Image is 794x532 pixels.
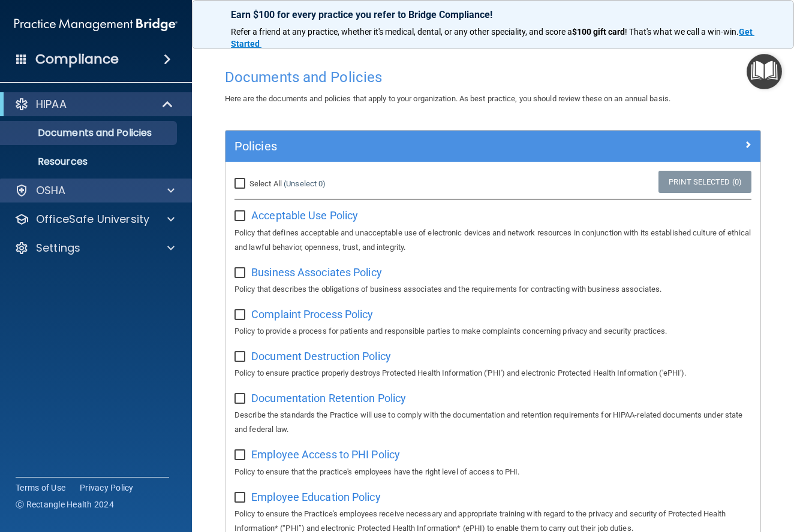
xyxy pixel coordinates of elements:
[747,54,782,89] button: Open Resource Center
[80,482,134,494] a: Privacy Policy
[225,69,761,85] h4: Documents and Policies
[36,241,80,255] p: Settings
[234,282,751,297] p: Policy that describes the obligations of business associates and the requirements for contracting...
[36,212,149,226] p: OfficeSafe University
[251,392,406,404] span: Documentation Retention Policy
[284,179,326,188] a: (Unselect 0)
[16,482,65,494] a: Terms of Use
[234,137,751,156] a: Policies
[251,266,382,279] span: Business Associates Policy
[231,27,572,37] span: Refer a friend at any practice, whether it's medical, dental, or any other speciality, and score a
[234,366,751,380] p: Policy to ensure practice properly destroys Protected Health Information ('PHI') and electronic P...
[572,27,625,37] strong: $100 gift card
[234,465,751,479] p: Policy to ensure that the practice's employees have the right level of access to PHI.
[225,94,670,103] span: Here are the documents and policies that apply to your organization. As best practice, you should...
[14,241,175,255] a: Settings
[251,308,373,321] span: Complaint Process Policy
[35,51,119,68] h4: Compliance
[234,408,751,437] p: Describe the standards the Practice will use to comply with the documentation and retention requi...
[14,13,178,37] img: PMB logo
[14,183,175,198] a: OSHA
[251,491,381,503] span: Employee Education Policy
[16,498,114,510] span: Ⓒ Rectangle Health 2024
[234,324,751,338] p: Policy to provide a process for patients and responsible parties to make complaints concerning pr...
[249,179,282,188] span: Select All
[231,27,754,49] a: Get Started
[251,350,391,362] span: Document Destruction Policy
[234,179,248,189] input: Select All (Unselect 0)
[14,97,174,111] a: HIPAA
[231,9,755,20] p: Earn $100 for every practice you refer to Bridge Compliance!
[8,127,172,139] p: Documents and Policies
[8,156,172,168] p: Resources
[658,171,751,193] a: Print Selected (0)
[251,209,358,222] span: Acceptable Use Policy
[234,140,618,153] h5: Policies
[36,97,67,111] p: HIPAA
[36,183,66,198] p: OSHA
[234,226,751,255] p: Policy that defines acceptable and unacceptable use of electronic devices and network resources i...
[251,448,400,461] span: Employee Access to PHI Policy
[625,27,739,37] span: ! That's what we call a win-win.
[14,212,175,226] a: OfficeSafe University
